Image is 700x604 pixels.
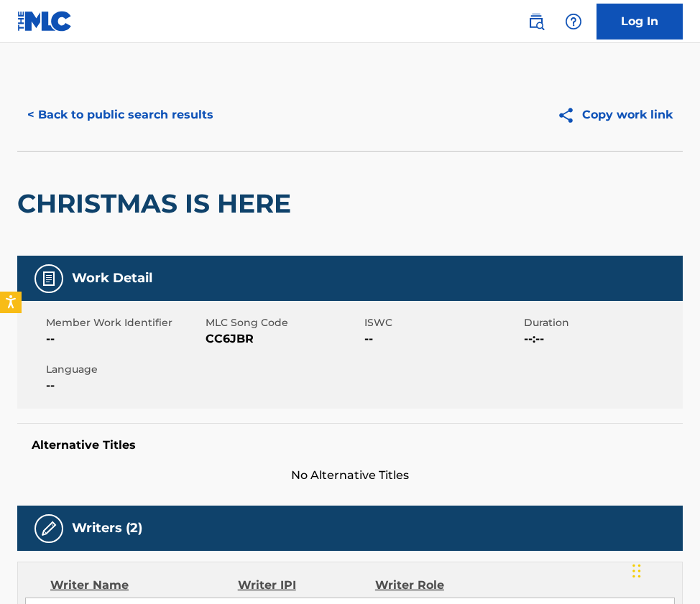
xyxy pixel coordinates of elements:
[72,520,142,536] h5: Writers (2)
[632,549,641,593] div: Drag
[557,106,582,124] img: Copy work link
[40,270,57,287] img: Work Detail
[17,97,224,133] button: < Back to public search results
[206,330,361,348] span: CC6JBR
[46,315,202,330] span: Member Work Identifier
[72,270,152,287] h5: Work Detail
[547,97,683,133] button: Copy work link
[17,187,298,220] h2: CHRISTMAS IS HERE
[206,315,361,330] span: MLC Song Code
[528,13,545,30] img: search
[364,330,520,348] span: --
[565,13,582,30] img: help
[375,577,500,594] div: Writer Role
[364,315,520,330] span: ISWC
[628,535,700,604] iframe: Chat Widget
[50,577,238,594] div: Writer Name
[46,330,202,348] span: --
[597,4,683,40] a: Log In
[559,7,588,36] div: Help
[238,577,375,594] div: Writer IPI
[46,362,202,377] span: Language
[17,11,73,32] img: MLC Logo
[40,520,57,537] img: Writers
[32,438,668,452] h5: Alternative Titles
[17,467,683,484] span: No Alternative Titles
[46,377,202,394] span: --
[524,315,680,330] span: Duration
[522,7,551,36] a: Public Search
[524,330,680,348] span: --:--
